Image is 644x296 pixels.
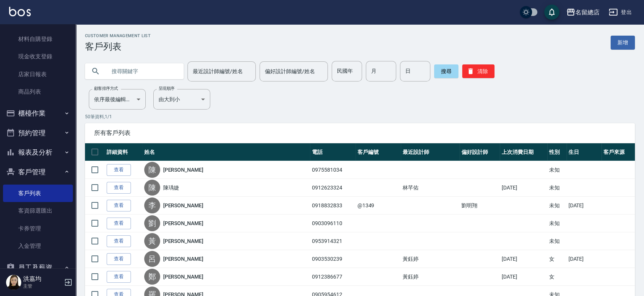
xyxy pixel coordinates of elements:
[547,143,567,161] th: 性別
[144,197,160,213] div: 李
[107,253,131,265] a: 查看
[3,202,73,219] a: 客資篩選匯出
[105,143,142,161] th: 詳細資料
[547,232,567,250] td: 未知
[159,86,175,91] label: 呈現順序
[310,179,355,197] td: 0912623324
[310,232,355,250] td: 0953914321
[606,5,635,19] button: 登出
[85,113,635,120] p: 50 筆資料, 1 / 1
[462,64,494,78] button: 清除
[356,197,401,215] td: @1349
[544,5,559,20] button: save
[500,179,547,197] td: [DATE]
[3,103,73,123] button: 櫃檯作業
[9,7,31,16] img: Logo
[567,143,602,161] th: 生日
[163,219,203,227] a: [PERSON_NAME]
[575,8,600,17] div: 名留總店
[163,255,203,263] a: [PERSON_NAME]
[3,237,73,255] a: 入金管理
[3,143,73,162] button: 報表及分析
[401,268,460,286] td: 黃鈺婷
[163,184,179,191] a: 陳瑀婕
[107,271,131,283] a: 查看
[144,180,160,196] div: 陳
[611,36,635,50] a: 新增
[310,215,355,232] td: 0903096110
[601,143,635,161] th: 客戶來源
[144,269,160,285] div: 鄭
[401,179,460,197] td: 林芊佑
[6,275,21,290] img: Person
[153,89,210,110] div: 由大到小
[85,33,151,38] h2: Customer Management List
[547,161,567,179] td: 未知
[547,197,567,215] td: 未知
[23,283,62,290] p: 主管
[3,66,73,83] a: 店家日報表
[3,123,73,143] button: 預約管理
[547,268,567,286] td: 女
[144,215,160,231] div: 劉
[163,202,203,209] a: [PERSON_NAME]
[500,250,547,268] td: [DATE]
[142,143,310,161] th: 姓名
[460,143,500,161] th: 偏好設計師
[310,143,355,161] th: 電話
[23,275,62,283] h5: 洪嘉均
[356,143,401,161] th: 客戶編號
[401,143,460,161] th: 最近設計師
[94,129,626,137] span: 所有客戶列表
[3,83,73,100] a: 商品列表
[144,162,160,178] div: 陳
[106,61,178,81] input: 搜尋關鍵字
[163,273,203,280] a: [PERSON_NAME]
[500,143,547,161] th: 上次消費日期
[3,185,73,202] a: 客戶列表
[107,218,131,229] a: 查看
[547,179,567,197] td: 未知
[107,182,131,194] a: 查看
[310,250,355,268] td: 0903530239
[144,251,160,267] div: 呂
[563,5,603,20] button: 名留總店
[3,220,73,237] a: 卡券管理
[107,235,131,247] a: 查看
[163,166,203,174] a: [PERSON_NAME]
[401,250,460,268] td: 黃鈺婷
[567,197,602,215] td: [DATE]
[547,215,567,232] td: 未知
[3,258,73,277] button: 員工及薪資
[107,164,131,176] a: 查看
[500,268,547,286] td: [DATE]
[89,89,146,110] div: 依序最後編輯時間
[3,30,73,48] a: 材料自購登錄
[94,86,118,91] label: 顧客排序方式
[310,268,355,286] td: 0912386677
[3,48,73,65] a: 現金收支登錄
[310,161,355,179] td: 0975581034
[107,200,131,211] a: 查看
[567,250,602,268] td: [DATE]
[460,197,500,215] td: 劉明翔
[163,237,203,245] a: [PERSON_NAME]
[310,197,355,215] td: 0918832833
[3,162,73,182] button: 客戶管理
[434,64,458,78] button: 搜尋
[85,41,151,52] h3: 客戶列表
[547,250,567,268] td: 女
[144,233,160,249] div: 黃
